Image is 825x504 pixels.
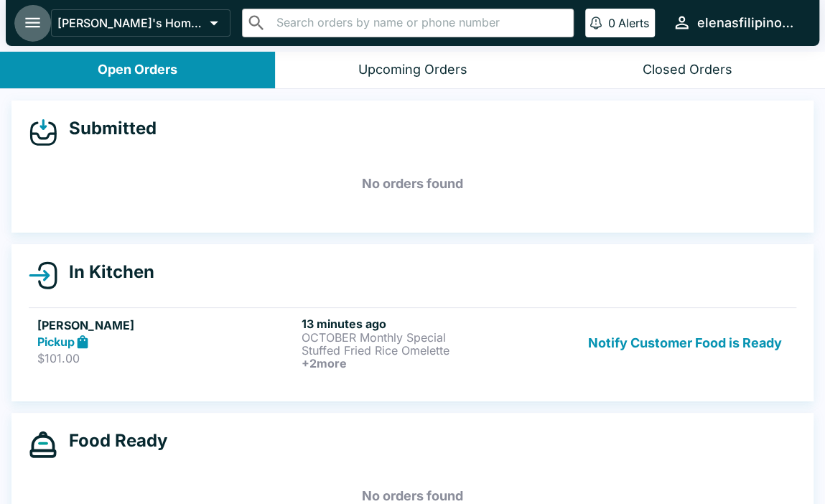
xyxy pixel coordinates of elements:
[57,16,204,30] p: [PERSON_NAME]'s Home of the Finest Filipino Foods
[57,118,157,139] h4: Submitted
[29,158,796,210] h5: No orders found
[98,62,177,78] div: Open Orders
[302,317,560,331] h6: 13 minutes ago
[666,7,802,38] button: elenasfilipinofoods
[608,16,615,30] p: 0
[582,317,788,370] button: Notify Customer Food is Ready
[697,14,796,32] div: elenasfilipinofoods
[57,261,154,283] h4: In Kitchen
[618,16,649,30] p: Alerts
[37,317,296,334] h5: [PERSON_NAME]
[302,344,560,357] p: Stuffed Fried Rice Omelette
[643,62,732,78] div: Closed Orders
[358,62,467,78] div: Upcoming Orders
[37,351,296,365] p: $101.00
[57,430,167,452] h4: Food Ready
[302,357,560,370] h6: + 2 more
[272,13,567,33] input: Search orders by name or phone number
[37,335,75,349] strong: Pickup
[51,9,230,37] button: [PERSON_NAME]'s Home of the Finest Filipino Foods
[14,4,51,41] button: open drawer
[302,331,560,344] p: OCTOBER Monthly Special
[29,307,796,378] a: [PERSON_NAME]Pickup$101.0013 minutes agoOCTOBER Monthly SpecialStuffed Fried Rice Omelette+2moreN...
